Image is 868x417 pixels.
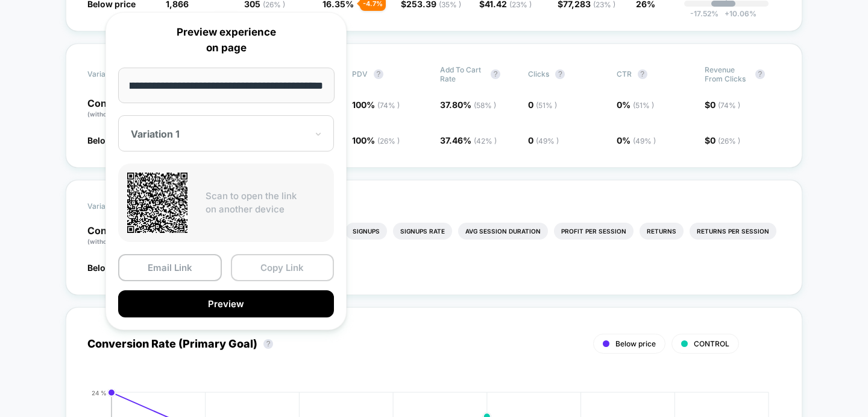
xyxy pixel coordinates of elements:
li: Returns [640,223,684,240]
button: ? [638,69,647,79]
button: Preview [118,290,334,317]
span: Revenue From Clicks [705,65,749,83]
span: ( 26 % ) [718,136,740,145]
span: -17.52 % [690,9,719,18]
span: 0 [710,100,740,110]
span: 37.80 % [440,100,496,110]
span: 0 [528,135,559,145]
span: 100 % [352,100,400,110]
span: Add To Cart Rate [440,65,485,83]
button: ? [263,339,273,349]
span: ( 49 % ) [633,136,656,145]
tspan: 24 % [92,389,107,396]
span: 0 [710,135,740,145]
li: Returns Per Session [690,223,776,240]
span: ( 49 % ) [536,136,559,145]
span: 10.06 % [719,9,756,18]
span: (without changes) [87,238,142,245]
span: CTR [617,69,632,78]
span: Variation [87,65,154,83]
span: $ [705,135,740,145]
span: ( 58 % ) [474,101,496,110]
span: ( 42 % ) [474,136,497,145]
button: Copy Link [231,254,335,281]
span: (without changes) [87,110,142,118]
span: ( 51 % ) [536,101,557,110]
span: CONTROL [694,339,729,348]
span: ( 74 % ) [377,101,400,110]
button: Email Link [118,254,222,281]
span: Below price [87,135,136,145]
span: 0 % [617,100,654,110]
span: 0 [528,100,557,110]
span: ( 51 % ) [633,101,654,110]
span: Below price [87,263,136,273]
span: PDV [352,69,368,78]
p: Control [87,98,163,119]
span: + [725,9,729,18]
p: Scan to open the link on another device [206,189,325,217]
span: $ [705,100,740,110]
li: Profit Per Session [554,223,634,240]
p: Preview experience on page [118,25,334,56]
li: Avg Session Duration [458,223,548,240]
button: ? [555,69,565,79]
span: Below price [615,339,656,348]
span: Clicks [528,69,549,78]
p: Control [87,226,163,246]
li: Signups Rate [393,223,452,240]
li: Signups [345,223,387,240]
button: ? [491,69,500,79]
span: ( 26 % ) [377,136,400,145]
button: ? [374,69,383,79]
button: ? [755,69,765,79]
span: Variation [87,202,154,211]
span: 0 % [617,135,656,145]
p: Would like to see more reports? [175,202,781,211]
span: ( 74 % ) [718,101,740,110]
span: 37.46 % [440,135,497,145]
span: 100 % [352,135,400,145]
